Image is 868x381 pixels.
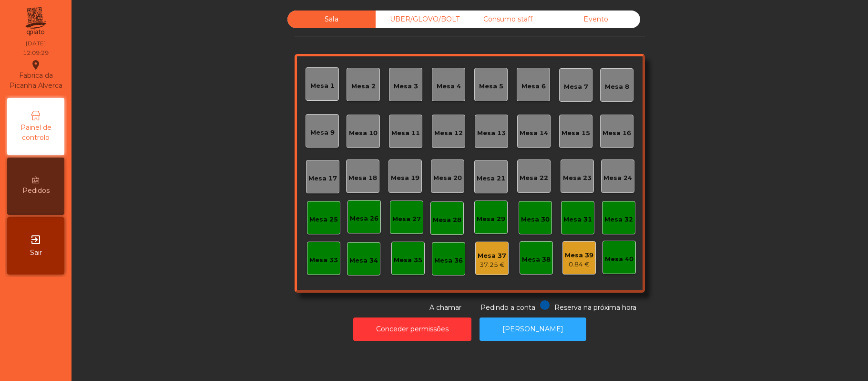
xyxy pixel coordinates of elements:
[478,260,506,270] div: 37.25 €
[521,82,546,91] div: Mesa 6
[433,215,461,225] div: Mesa 28
[310,81,335,91] div: Mesa 1
[564,82,588,92] div: Mesa 7
[563,215,592,224] div: Mesa 31
[602,128,631,138] div: Mesa 16
[563,173,592,183] div: Mesa 23
[26,39,46,48] div: [DATE]
[521,215,550,224] div: Mesa 30
[24,5,47,38] img: qpiato
[22,186,50,196] span: Pedidos
[477,174,505,183] div: Mesa 21
[30,248,42,258] span: Sair
[353,317,471,341] button: Conceder permissões
[30,59,41,71] i: location_on
[552,11,640,28] div: Evento
[23,49,49,57] div: 12:09:29
[8,59,64,91] div: Fabrica da Picanha Alverca
[433,173,462,183] div: Mesa 20
[348,173,377,183] div: Mesa 18
[480,303,535,312] span: Pedindo a conta
[392,214,421,224] div: Mesa 27
[349,256,378,265] div: Mesa 34
[562,128,590,138] div: Mesa 15
[479,82,503,91] div: Mesa 5
[478,251,506,261] div: Mesa 37
[308,174,337,183] div: Mesa 17
[605,82,629,92] div: Mesa 8
[522,255,551,265] div: Mesa 38
[480,317,586,341] button: [PERSON_NAME]
[520,173,548,183] div: Mesa 22
[349,128,378,138] div: Mesa 10
[394,82,418,91] div: Mesa 3
[603,173,632,183] div: Mesa 24
[554,303,636,312] span: Reserva na próxima hora
[391,173,419,183] div: Mesa 19
[477,128,506,138] div: Mesa 13
[520,128,548,138] div: Mesa 14
[605,254,633,264] div: Mesa 40
[310,128,335,138] div: Mesa 9
[351,82,376,91] div: Mesa 2
[429,303,461,312] span: A chamar
[604,215,633,224] div: Mesa 32
[477,214,505,224] div: Mesa 29
[376,11,464,28] div: UBER/GLOVO/BOLT
[434,256,463,265] div: Mesa 36
[30,234,41,245] i: exit_to_app
[10,123,62,143] span: Painel de controlo
[437,82,461,91] div: Mesa 4
[565,251,593,260] div: Mesa 39
[464,11,552,28] div: Consumo staff
[309,255,338,265] div: Mesa 33
[565,260,593,269] div: 0.84 €
[394,255,422,265] div: Mesa 35
[309,215,338,224] div: Mesa 25
[434,128,463,138] div: Mesa 12
[350,214,378,223] div: Mesa 26
[391,128,420,138] div: Mesa 11
[287,11,376,28] div: Sala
